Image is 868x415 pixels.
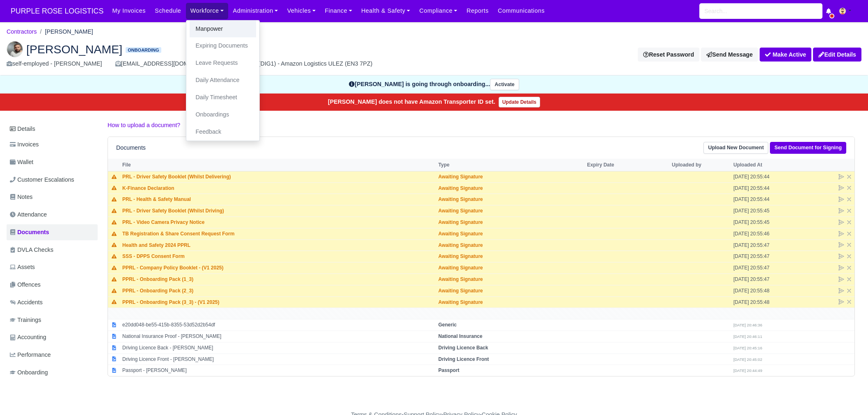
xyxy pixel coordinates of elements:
[438,367,459,373] strong: Passport
[190,106,256,123] a: Onboardings
[436,217,585,228] td: Awaiting Signature
[7,277,98,293] a: Offences
[120,228,436,239] td: ТB Registration & Share Consent Request Form
[228,3,282,19] a: Administration
[116,144,146,151] h6: Documents
[190,37,256,55] a: Expiring Documents
[7,121,98,137] a: Details
[493,3,550,19] a: Communications
[731,217,793,228] td: [DATE] 20:55:45
[490,79,519,91] button: Activate
[462,3,493,19] a: Reports
[150,3,186,19] a: Schedule
[10,210,47,219] span: Attendance
[0,34,868,75] div: Emil Markov
[760,48,811,62] button: Make Active
[120,217,436,228] td: PRL - Video Camera Privacy Notice
[436,251,585,262] td: Awaiting Signature
[731,228,793,239] td: [DATE] 20:55:46
[7,28,37,35] a: Contractors
[731,296,793,308] td: [DATE] 20:55:48
[733,323,762,327] small: [DATE] 20:46:36
[320,3,357,19] a: Finance
[10,262,35,272] span: Assets
[120,296,436,308] td: PPRL - Onboarding Pack (3_3) - (V1 2025)
[436,182,585,194] td: Awaiting Signature
[438,322,457,328] strong: Generic
[120,353,436,365] td: Driving Licence Front - [PERSON_NAME]
[120,342,436,353] td: Driving Licence Back - [PERSON_NAME]
[731,285,793,296] td: [DATE] 20:55:48
[10,315,41,325] span: Trainings
[233,59,372,68] div: Enfield (DIG1) - Amazon Logistics ULEZ (EN3 7PZ)
[10,298,43,307] span: Accidents
[120,365,436,376] td: Passport - [PERSON_NAME]
[120,331,436,342] td: National Insurance Proof - [PERSON_NAME]
[436,171,585,182] td: Awaiting Signature
[357,3,415,19] a: Health & Safety
[638,48,699,62] button: Reset Password
[436,228,585,239] td: Awaiting Signature
[120,159,436,171] th: File
[731,171,793,182] td: [DATE] 20:55:44
[670,159,731,171] th: Uploaded by
[731,194,793,205] td: [DATE] 20:55:44
[7,207,98,223] a: Attendance
[120,285,436,296] td: PPRL - Onboarding Pack (2_3)
[7,224,98,240] a: Documents
[7,312,98,328] a: Trainings
[436,159,585,171] th: Type
[120,205,436,217] td: PRL - Driver Safety Booklet (Whilst Driving)
[190,21,256,38] a: Manpower
[499,97,540,107] a: Update Details
[37,27,93,36] li: [PERSON_NAME]
[120,319,436,331] td: e20dd048-be55-415b-8355-53d52d2b54df
[108,3,150,19] a: My Invoices
[731,251,793,262] td: [DATE] 20:55:47
[436,262,585,274] td: Awaiting Signature
[10,192,32,202] span: Notes
[7,242,98,258] a: DVLA Checks
[699,3,822,19] input: Search...
[731,274,793,285] td: [DATE] 20:55:47
[7,329,98,345] a: Accounting
[585,159,670,171] th: Expiry Date
[733,334,762,339] small: [DATE] 20:46:11
[731,262,793,274] td: [DATE] 20:55:47
[7,59,102,68] div: self-employed - [PERSON_NAME]
[10,280,41,290] span: Offences
[120,194,436,205] td: PRL - Health & Safety Manual
[7,3,108,19] a: PURPLE ROSE LOGISTICS
[438,345,488,351] strong: Driving Licence Back
[7,259,98,275] a: Assets
[10,368,48,377] span: Onboarding
[813,48,861,62] a: Edit Details
[190,72,256,89] a: Daily Attendance
[190,123,256,141] a: Feedback
[438,333,482,339] strong: National Insurance
[120,239,436,251] td: Health and Safety 2024 PPRL
[120,182,436,194] td: K-Finance Declaration
[701,48,758,62] a: Send Message
[283,3,321,19] a: Vehicles
[827,376,868,415] iframe: Chat Widget
[10,245,53,255] span: DVLA Checks
[731,182,793,194] td: [DATE] 20:55:44
[120,171,436,182] td: PRL - Driver Safety Booklet (Whilst Delivering)
[7,189,98,205] a: Notes
[731,205,793,217] td: [DATE] 20:55:45
[10,228,49,237] span: Documents
[108,122,180,128] a: How to upload a document?
[436,285,585,296] td: Awaiting Signature
[731,159,793,171] th: Uploaded At
[733,357,762,362] small: [DATE] 20:45:02
[126,47,161,53] span: Onboarding
[436,296,585,308] td: Awaiting Signature
[436,274,585,285] td: Awaiting Signature
[115,59,220,68] div: [EMAIL_ADDRESS][DOMAIN_NAME]
[733,368,762,373] small: [DATE] 20:44:49
[10,333,46,342] span: Accounting
[436,205,585,217] td: Awaiting Signature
